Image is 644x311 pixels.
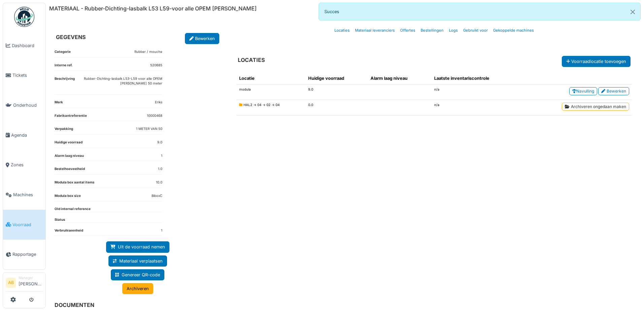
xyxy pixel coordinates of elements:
td: n/a [431,84,523,100]
th: Alarm laag niveau [368,72,431,84]
dd: 1 [161,153,162,159]
dt: Categorie [55,49,71,57]
dt: Bestelhoeveelheid [55,167,85,174]
dt: Modula box aantal items [55,180,94,188]
a: Voorraad [3,210,45,240]
span: Zones [11,162,43,168]
span: Tickets [12,72,43,78]
a: Bewerken [598,87,629,95]
span: Onderhoud [13,102,43,108]
span: Voorraad [12,221,43,228]
dt: Huidige voorraad [55,140,83,148]
dt: Beschrijving [55,76,75,94]
a: Tickets [3,61,45,91]
a: Zones [3,150,45,180]
dd: 520685 [150,63,162,68]
h6: MATERIAAL - Rubber-Dichting-lasbalk L53 L59-voor alle OPEM [PERSON_NAME] [49,5,257,12]
dt: Verpakking [55,127,73,134]
a: Dashboard [3,31,45,61]
button: Voorraadlocatie toevoegen [562,56,631,67]
a: Archiveren ongedaan maken [562,103,629,111]
dd: 10000468 [147,113,162,118]
dd: 9.0 [157,140,162,145]
td: n/a [431,100,523,115]
td: HAL2 -> 04 -> 02 -> 04 [236,100,305,115]
dd: 10.0 [156,180,162,185]
img: Badge_color-CXgf-gQk.svg [14,7,34,27]
a: Rapportage [3,240,45,270]
h6: DOCUMENTEN [55,302,215,308]
dd: 1 [161,228,162,233]
a: Machines [3,180,45,210]
th: Huidige voorraad [305,72,368,84]
dd: Eriks [155,100,162,105]
span: Dashboard [12,42,43,49]
a: Logs [446,23,460,38]
p: Rubber-Dichting-lasbalk L53-L59 voor alle OPEM [PERSON_NAME] 50 meter [75,76,162,86]
h6: LOCATIES [238,57,265,63]
dt: Alarm laag niveau [55,153,84,161]
a: Genereer QR-code [111,269,164,280]
a: Locaties [332,23,352,38]
th: Laatste inventariscontrole [431,72,523,84]
td: modula [236,84,305,100]
a: Bewerken [185,33,219,44]
dd: 1.0 [158,167,162,172]
span: Machines [13,192,43,198]
dt: Merk [55,100,63,108]
td: 9.0 [305,84,368,100]
a: Archiveren [122,283,153,294]
a: Offertes [397,23,418,38]
div: Succes [319,3,641,21]
span: Gearchiveerd [239,103,244,107]
dd: BiboxC [152,194,162,199]
h6: GEGEVENS [56,34,86,40]
dt: Fabrikantreferentie [55,113,87,121]
a: Onderhoud [3,90,45,120]
a: Materiaal verplaatsen [108,255,167,267]
span: Agenda [11,132,43,138]
dd: Rubber / mouche [134,49,162,55]
dt: Verbruikseenheid [55,228,83,236]
li: AB [6,278,16,288]
div: Manager [19,275,43,280]
a: Bestellingen [418,23,446,38]
li: [PERSON_NAME] [19,275,43,290]
dt: Status [55,217,65,222]
span: Rapportage [12,251,43,257]
a: Gekoppelde machines [490,23,537,38]
th: Locatie [236,72,305,84]
dt: Interne ref. [55,63,72,71]
dt: Old internal reference [55,207,91,212]
dd: 1 METER VAN 50 [136,127,162,132]
button: Close [625,3,640,21]
a: AB Manager[PERSON_NAME] [6,275,43,291]
a: Agenda [3,120,45,150]
td: 0.0 [305,100,368,115]
a: Uit de voorraad nemen [106,241,169,252]
a: Gebruikt voor [460,23,490,38]
a: Navulling [569,87,597,95]
dt: Modula box size [55,194,81,201]
a: Materiaal leveranciers [352,23,397,38]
